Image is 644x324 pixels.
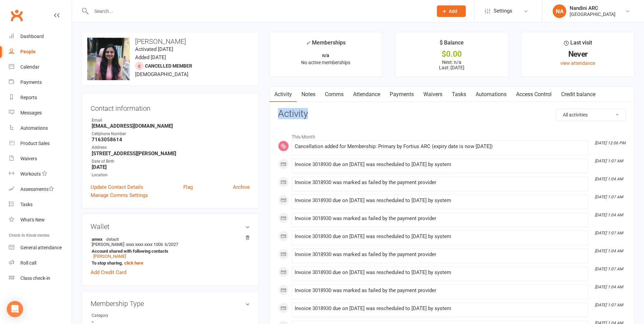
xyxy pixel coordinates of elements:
[9,121,72,136] a: Automations
[320,87,348,102] a: Comms
[595,159,623,163] i: [DATE] 1:07 AM
[92,117,250,124] div: Email
[135,46,173,52] time: Activated [DATE]
[306,40,310,46] i: ✓
[20,217,45,222] div: What's New
[126,242,163,247] span: xxxx xxxx xxxx 1006
[560,60,595,66] a: view attendance
[20,156,37,161] div: Waivers
[20,202,33,207] div: Tasks
[295,234,585,239] div: Invoice 3018930 due on [DATE] was rescheduled to [DATE] by system
[553,4,566,18] div: NA
[595,141,625,145] i: [DATE] 12:06 PM
[93,254,126,259] a: [PERSON_NAME]
[278,130,626,141] li: This Month
[295,162,585,167] div: Invoice 3018930 due on [DATE] was rescheduled to [DATE] by system
[91,183,143,191] a: Update Contact Details
[20,125,48,131] div: Automations
[91,300,250,307] h3: Membership Type
[92,236,246,242] strong: amex
[295,198,585,203] div: Invoice 3018930 due on [DATE] was rescheduled to [DATE] by system
[87,38,130,80] img: image1742339467.png
[91,191,148,199] a: Manage Comms Settings
[92,260,246,266] strong: To stop sharing,
[20,186,54,192] div: Assessments
[556,87,600,102] a: Credit balance
[20,110,42,115] div: Messages
[9,90,72,105] a: Reports
[295,252,585,257] div: Invoice 3018930 was marked as failed by the payment provider
[104,236,121,242] span: default
[91,102,250,112] h3: Contact information
[385,87,419,102] a: Payments
[92,137,250,143] strong: 7163058614
[270,87,297,102] a: Activity
[20,64,39,70] div: Calendar
[570,11,615,17] div: [GEOGRAPHIC_DATA]
[440,38,464,51] div: $ Balance
[7,301,23,317] div: Open Intercom Messenger
[89,6,428,16] input: Search...
[233,183,250,191] a: Archive
[595,213,623,217] i: [DATE] 1:04 AM
[306,38,346,51] div: Memberships
[449,8,457,14] span: Add
[297,87,320,102] a: Notes
[295,144,585,149] div: Cancellation added for Membership: Primary by Fortius ARC (expiry date is now [DATE])
[9,44,72,59] a: People
[9,29,72,44] a: Dashboard
[595,249,623,253] i: [DATE] 1:04 AM
[92,172,250,178] div: Location
[419,87,447,102] a: Waivers
[528,51,628,58] div: Never
[348,87,385,102] a: Attendance
[165,242,178,247] span: 6/2027
[9,255,72,271] a: Roll call
[595,195,623,199] i: [DATE] 1:07 AM
[595,285,623,289] i: [DATE] 1:04 AM
[9,75,72,90] a: Payments
[595,303,623,307] i: [DATE] 1:07 AM
[92,312,148,319] div: Category
[92,164,250,170] strong: [DATE]
[92,123,250,129] strong: [EMAIL_ADDRESS][DOMAIN_NAME]
[20,275,50,281] div: Class check-in
[295,270,585,275] div: Invoice 3018930 due on [DATE] was rescheduled to [DATE] by system
[595,177,623,181] i: [DATE] 1:04 AM
[9,212,72,228] a: What's New
[447,87,471,102] a: Tasks
[92,131,250,137] div: Cellphone Number
[91,268,126,276] a: Add Credit Card
[9,59,72,75] a: Calendar
[91,235,250,267] li: [PERSON_NAME]
[20,141,50,146] div: Product Sales
[20,245,62,250] div: General attendance
[92,249,246,254] strong: Account shared with following contacts
[20,79,42,85] div: Payments
[9,166,72,182] a: Workouts
[402,59,502,70] p: Next: n/a Last: [DATE]
[145,63,192,69] span: Cancelled member
[92,158,250,165] div: Date of Birth
[295,306,585,311] div: Invoice 3018930 due on [DATE] was rescheduled to [DATE] by system
[9,136,72,151] a: Product Sales
[295,288,585,293] div: Invoice 3018930 was marked as failed by the payment provider
[9,105,72,121] a: Messages
[564,38,592,51] div: Last visit
[124,260,143,266] a: click here
[511,87,556,102] a: Access Control
[301,60,350,65] span: No active memberships
[9,271,72,286] a: Class kiosk mode
[595,231,623,235] i: [DATE] 1:07 AM
[92,150,250,157] strong: [STREET_ADDRESS][PERSON_NAME]
[295,216,585,221] div: Invoice 3018930 was marked as failed by the payment provider
[20,34,44,39] div: Dashboard
[595,267,623,271] i: [DATE] 1:07 AM
[135,71,188,77] span: [DEMOGRAPHIC_DATA]
[135,54,166,60] time: Added [DATE]
[20,171,41,177] div: Workouts
[92,144,250,151] div: Address
[87,38,253,45] h3: [PERSON_NAME]
[9,240,72,255] a: General attendance kiosk mode
[295,180,585,185] div: Invoice 3018930 was marked as failed by the payment provider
